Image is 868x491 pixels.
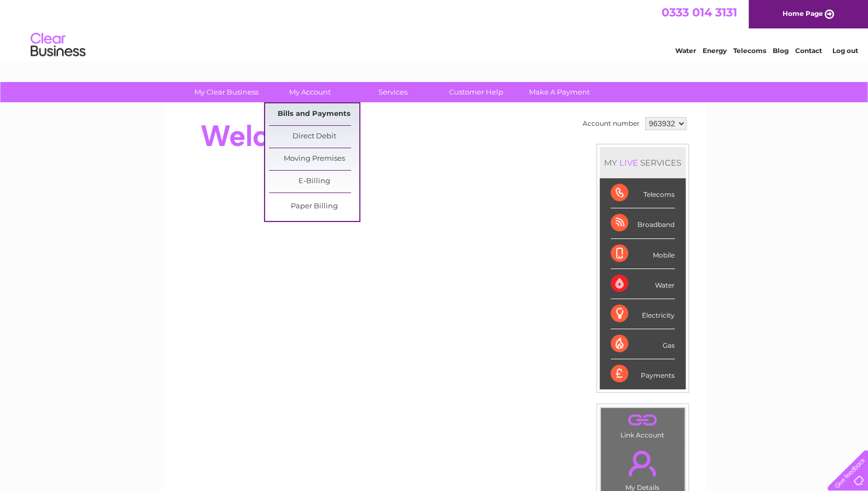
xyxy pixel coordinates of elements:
[269,171,359,192] a: E-Billing
[265,82,355,102] a: My Account
[773,46,789,55] a: Blog
[269,126,359,148] a: Direct Debit
[675,46,696,55] a: Water
[514,82,605,102] a: Make A Payment
[348,82,438,102] a: Services
[431,82,521,102] a: Customer Help
[600,407,685,442] td: Link Account
[611,239,675,269] div: Mobile
[600,147,686,178] div: MY SERVICES
[617,157,640,168] div: LIVE
[703,46,727,55] a: Energy
[611,269,675,299] div: Water
[269,103,359,125] a: Bills and Payments
[269,196,359,218] a: Paper Billing
[611,299,675,329] div: Electricity
[603,411,682,430] a: .
[176,6,693,53] div: Clear Business is a trading name of Verastar Limited (registered in [GEOGRAPHIC_DATA] No. 3667643...
[611,208,675,238] div: Broadband
[181,82,272,102] a: My Clear Business
[611,329,675,359] div: Gas
[603,444,682,482] a: .
[662,5,737,19] a: 0333 014 3131
[611,359,675,389] div: Payments
[30,28,86,62] img: logo.png
[795,46,822,55] a: Contact
[269,148,359,170] a: Moving Premises
[832,46,858,55] a: Log out
[580,114,642,133] td: Account number
[611,178,675,208] div: Telecoms
[733,46,766,55] a: Telecoms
